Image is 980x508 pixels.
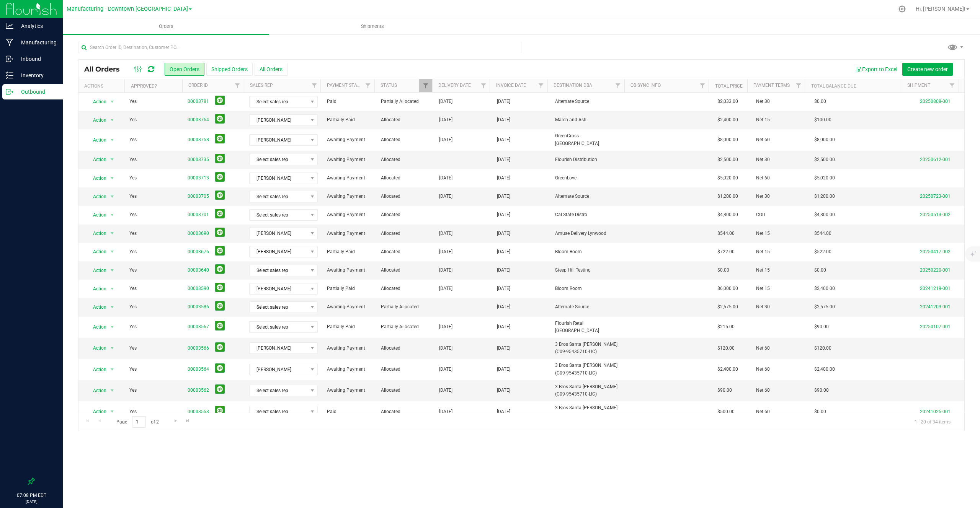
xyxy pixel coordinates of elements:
[756,303,805,311] span: Net 30
[131,83,157,89] a: Approved?
[439,230,452,237] span: [DATE]
[107,115,117,125] span: select
[206,63,253,76] button: Shipped Orders
[188,408,209,415] a: 00003553
[439,323,452,331] span: [DATE]
[327,116,372,124] span: Partially Paid
[250,406,307,417] span: Select sales rep
[351,23,394,30] span: Shipments
[717,116,738,124] span: $2,400.00
[497,211,510,218] span: [DATE]
[188,193,209,200] a: 00003705
[805,79,901,93] th: Total Balance Due
[920,99,951,104] a: 20250808-001
[327,366,372,373] span: Awaiting Payment
[756,345,805,352] span: Net 60
[497,156,510,163] span: [DATE]
[756,408,805,415] span: Net 60
[381,174,430,182] span: Allocated
[920,324,951,329] a: 20250107-001
[497,366,510,373] span: [DATE]
[327,267,372,274] span: Awaiting Payment
[439,387,452,394] span: [DATE]
[381,116,430,124] span: Allocated
[107,302,117,313] span: select
[497,345,510,352] span: [DATE]
[381,83,397,88] a: Status
[129,285,137,292] span: Yes
[110,416,165,428] span: Page of 2
[327,323,372,331] span: Partially Paid
[497,193,510,200] span: [DATE]
[717,323,735,331] span: $215.00
[555,248,623,256] span: Bloom Room
[87,96,107,107] span: Action
[555,404,623,419] span: 3 Bros Santa [PERSON_NAME] (C09-95435710-LIC)
[107,246,117,257] span: select
[129,366,137,373] span: Yes
[814,267,826,274] span: $0.00
[756,267,805,274] span: Net 15
[188,156,209,163] a: 00003735
[814,366,835,373] span: $2,400.00
[438,83,471,88] a: Delivery Date
[13,71,59,80] p: Inventory
[188,387,209,394] a: 00003562
[814,248,831,256] span: $522.00
[78,42,521,53] input: Search Order ID, Destination, Customer PO...
[87,364,107,375] span: Action
[13,54,59,63] p: Inbound
[327,156,372,163] span: Awaiting Payment
[327,98,372,105] span: Paid
[188,323,209,331] a: 00003567
[814,323,829,331] span: $90.00
[555,320,623,334] span: Flourish Retail [GEOGRAPHIC_DATA]
[814,136,835,143] span: $8,000.00
[814,211,835,218] span: $4,800.00
[814,303,835,311] span: $2,575.00
[107,322,117,332] span: select
[920,409,951,414] a: 20241025-001
[129,323,137,331] span: Yes
[87,385,107,396] span: Action
[439,136,452,143] span: [DATE]
[497,285,510,292] span: [DATE]
[381,230,430,237] span: Allocated
[756,193,805,200] span: Net 30
[756,248,805,256] span: Net 15
[497,230,510,237] span: [DATE]
[381,156,430,163] span: Allocated
[814,387,829,394] span: $90.00
[362,79,374,92] a: Filter
[188,285,209,292] a: 00003590
[67,6,188,12] span: Manufacturing - Downtown [GEOGRAPHIC_DATA]
[255,63,287,76] button: All Orders
[87,302,107,313] span: Action
[814,345,831,352] span: $120.00
[497,303,510,311] span: [DATE]
[814,193,835,200] span: $1,200.00
[497,98,510,105] span: [DATE]
[439,248,452,256] span: [DATE]
[897,5,907,13] div: Manage settings
[756,156,805,163] span: Net 30
[497,267,510,274] span: [DATE]
[250,364,307,375] span: [PERSON_NAME]
[87,322,107,332] span: Action
[170,416,181,427] a: Go to the next page
[381,345,430,352] span: Allocated
[129,116,137,124] span: Yes
[555,116,623,124] span: March and Ash
[188,267,209,274] a: 00003640
[555,285,623,292] span: Bloom Room
[129,345,137,352] span: Yes
[717,248,735,256] span: $722.00
[920,286,951,291] a: 20241219-001
[182,416,193,427] a: Go to the last page
[920,304,951,309] a: 20241203-001
[381,193,430,200] span: Allocated
[308,79,320,92] a: Filter
[715,83,743,89] a: Total Price
[555,98,623,105] span: Alternate Source
[497,174,510,182] span: [DATE]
